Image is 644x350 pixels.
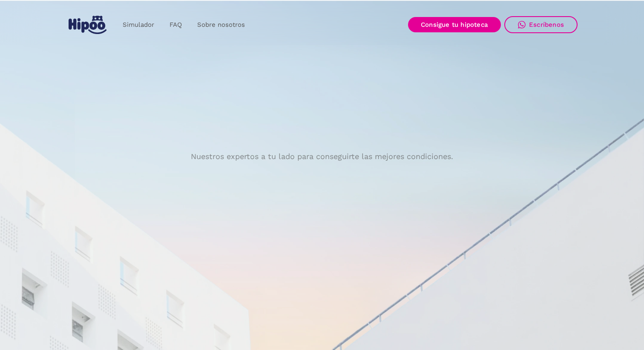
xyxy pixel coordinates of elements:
a: Consigue tu hipoteca [408,17,501,32]
a: Escríbenos [504,16,578,33]
a: FAQ [162,17,190,33]
a: home [66,12,108,37]
div: Escríbenos [529,21,564,28]
a: Sobre nosotros [190,17,253,33]
a: Simulador [115,17,162,33]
